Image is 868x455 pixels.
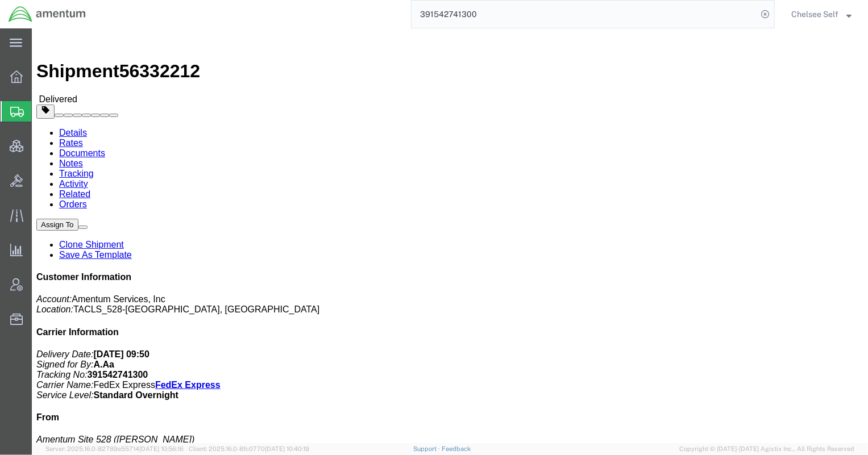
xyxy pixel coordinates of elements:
[442,445,471,452] a: Feedback
[8,6,86,23] img: logo
[413,445,442,452] a: Support
[265,445,309,452] span: [DATE] 10:40:19
[412,1,757,28] input: Search for shipment number, reference number
[45,445,184,452] span: Server: 2025.16.0-82789e55714
[791,7,852,21] button: Chelsee Self
[679,444,854,454] span: Copyright © [DATE]-[DATE] Agistix Inc., All Rights Reserved
[32,28,868,443] iframe: FS Legacy Container
[139,445,184,452] span: [DATE] 10:56:16
[189,445,309,452] span: Client: 2025.16.0-8fc0770
[791,8,838,20] span: Chelsee Self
